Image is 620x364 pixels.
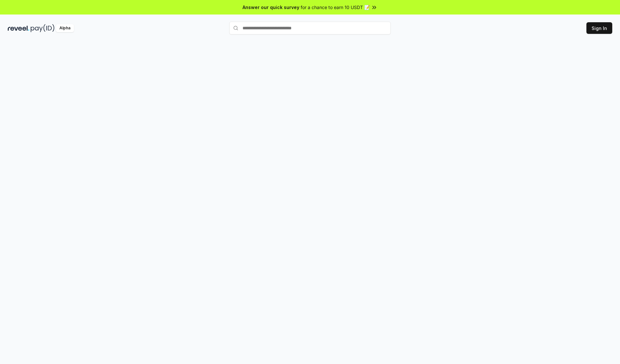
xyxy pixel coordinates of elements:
button: Sign In [586,22,612,34]
img: pay_id [31,24,55,32]
span: Answer our quick survey [243,4,299,11]
div: Alpha [56,24,74,32]
span: for a chance to earn 10 USDT 📝 [301,4,370,11]
img: reveel_dark [8,24,29,32]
